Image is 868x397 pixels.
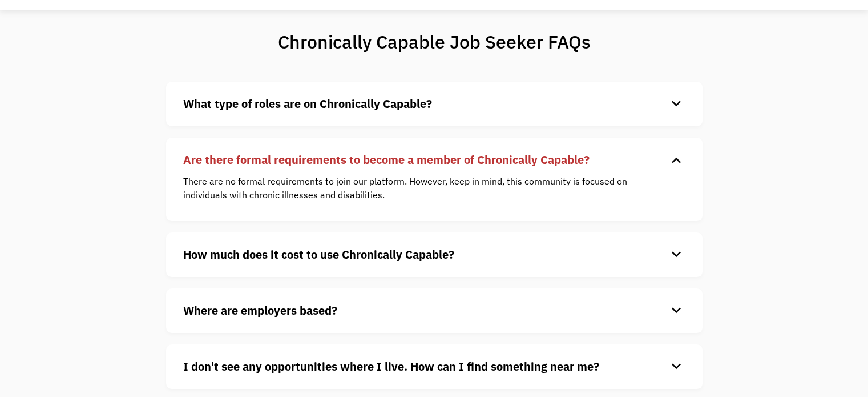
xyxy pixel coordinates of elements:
[667,358,685,375] div: keyboard_arrow_down
[183,174,668,202] p: There are no formal requirements to join our platform. However, keep in mind, this community is f...
[183,359,599,374] strong: I don't see any opportunities where I live. How can I find something near me?
[667,246,685,263] div: keyboard_arrow_down
[233,30,635,53] h1: Chronically Capable Job Seeker FAQs
[183,96,432,111] strong: What type of roles are on Chronically Capable?
[667,151,685,169] div: keyboard_arrow_down
[183,303,337,318] strong: Where are employers based?
[667,302,685,319] div: keyboard_arrow_down
[183,152,590,167] strong: Are there formal requirements to become a member of Chronically Capable?
[183,247,454,262] strong: How much does it cost to use Chronically Capable?
[667,95,685,113] div: keyboard_arrow_down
